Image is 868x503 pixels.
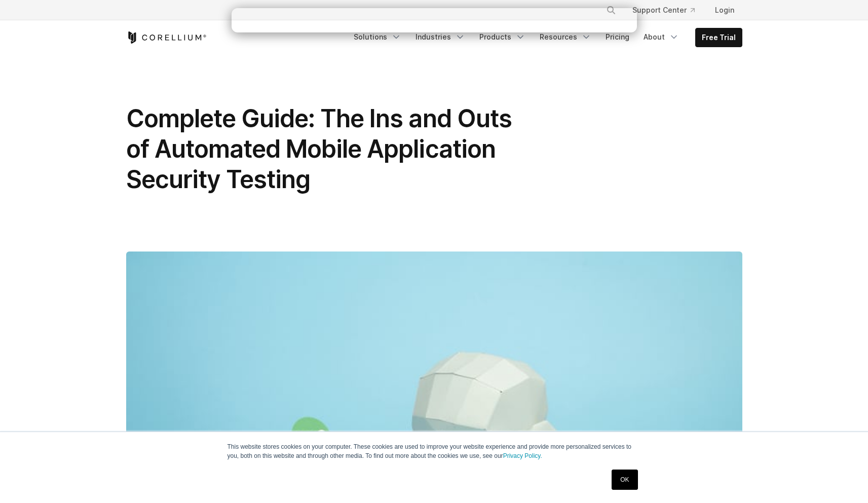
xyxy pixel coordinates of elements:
a: About [637,28,685,46]
a: Free Trial [696,28,742,47]
button: Search [602,1,620,19]
div: Navigation Menu [594,1,742,19]
a: Pricing [599,28,635,46]
span: Complete Guide: The Ins and Outs of Automated Mobile Application Security Testing [126,103,512,194]
a: Industries [409,28,471,46]
a: Products [473,28,532,46]
a: Privacy Policy. [503,452,542,459]
p: This website stores cookies on your computer. These cookies are used to improve your website expe... [228,442,641,460]
a: Corellium Home [126,31,207,44]
div: Navigation Menu [348,28,742,47]
a: Solutions [348,28,407,46]
iframe: Intercom live chat banner [232,8,637,32]
a: Login [707,1,742,19]
a: Support Center [624,1,703,19]
a: Resources [534,28,597,46]
a: OK [612,470,637,490]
